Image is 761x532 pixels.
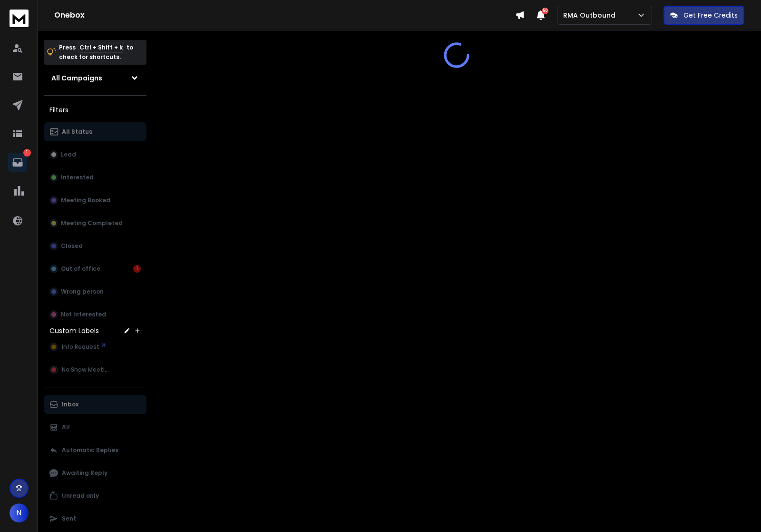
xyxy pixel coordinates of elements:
h1: Onebox [54,10,515,21]
p: RMA Outbound [563,10,619,20]
h1: All Campaigns [51,73,102,83]
span: Ctrl + Shift + k [78,42,124,53]
button: Get Free Credits [663,6,744,25]
button: All Campaigns [44,69,146,88]
p: Get Free Credits [683,10,738,20]
span: 50 [542,8,548,14]
a: 1 [8,153,27,172]
button: N [10,503,29,522]
h3: Filters [44,103,146,117]
p: Press to check for shortcuts. [59,43,133,62]
p: 1 [23,149,31,157]
img: logo [10,10,29,27]
h3: Custom Labels [49,326,99,335]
